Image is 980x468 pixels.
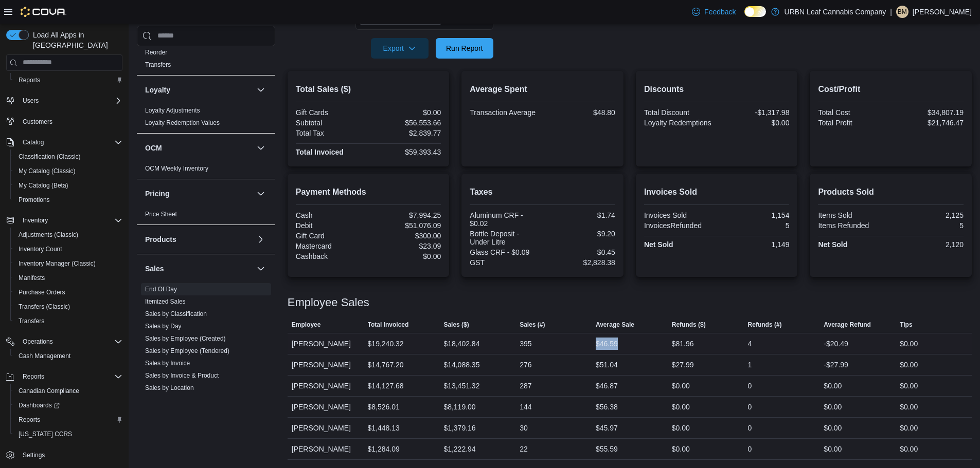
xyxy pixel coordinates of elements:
[596,380,618,392] div: $46.87
[10,349,127,363] button: Cash Management
[14,151,122,163] span: Classification (Classic)
[145,49,167,56] a: Reorder
[19,352,70,360] span: Cash Management
[596,443,618,455] div: $55.59
[748,380,752,392] div: 0
[14,315,48,327] a: Transfers
[145,396,217,404] span: Sales by Location per Day
[644,240,673,249] strong: Net Sold
[470,248,540,256] div: Glass CRF - $0.09
[443,443,475,455] div: $1,222.94
[900,338,918,350] div: $0.00
[14,74,122,86] span: Reports
[14,414,122,426] span: Reports
[14,385,122,397] span: Canadian Compliance
[672,380,690,392] div: $0.00
[10,164,127,178] button: My Catalog (Classic)
[824,422,842,434] div: $0.00
[644,83,790,96] h2: Discounts
[748,338,752,350] div: 4
[824,338,848,350] div: -$20.49
[145,106,200,115] span: Loyalty Adjustments
[145,264,164,274] h3: Sales
[893,108,964,117] div: $34,807.19
[296,129,366,137] div: Total Tax
[443,359,479,371] div: $14,088.35
[145,143,253,153] button: OCM
[21,7,66,17] img: Cova
[296,221,366,230] div: Debit
[14,165,80,177] a: My Catalog (Classic)
[23,118,52,126] span: Customers
[19,274,45,282] span: Manifests
[2,135,127,149] button: Catalog
[893,240,964,249] div: 2,120
[19,416,40,424] span: Reports
[818,211,888,219] div: Items Sold
[145,234,253,245] button: Products
[748,422,752,434] div: 0
[288,439,364,459] div: [PERSON_NAME]
[520,422,528,434] div: 30
[371,38,429,59] button: Export
[10,299,127,314] button: Transfers (Classic)
[145,164,208,173] span: OCM Weekly Inventory
[818,240,847,249] strong: Net Sold
[14,272,49,284] a: Manifests
[145,234,176,245] h3: Products
[719,108,789,117] div: -$1,317.98
[893,221,964,230] div: 5
[19,214,52,227] button: Inventory
[145,264,253,274] button: Sales
[14,350,75,362] a: Cash Management
[19,335,57,348] button: Operations
[818,83,964,96] h2: Cost/Profit
[145,210,177,218] span: Price Sheet
[370,252,441,260] div: $0.00
[443,401,475,413] div: $8,119.00
[288,333,364,354] div: [PERSON_NAME]
[446,43,483,53] span: Run Report
[14,179,122,192] span: My Catalog (Beta)
[824,359,848,371] div: -$27.99
[292,321,321,329] span: Employee
[688,2,740,22] a: Feedback
[785,6,886,18] p: URBN Leaf Cannabis Company
[748,321,782,329] span: Refunds (#)
[14,286,122,298] span: Purchase Orders
[19,136,48,148] button: Catalog
[23,138,44,146] span: Catalog
[14,74,44,86] a: Reports
[520,443,528,455] div: 22
[370,129,441,137] div: $2,839.77
[10,149,127,164] button: Classification (Classic)
[10,271,127,285] button: Manifests
[288,418,364,438] div: [PERSON_NAME]
[370,119,441,127] div: $56,553.66
[520,321,545,329] span: Sales (#)
[296,252,366,260] div: Cashback
[14,179,73,192] a: My Catalog (Beta)
[14,151,85,163] a: Classification (Classic)
[19,95,43,107] button: Users
[672,359,694,371] div: $27.99
[672,321,706,329] span: Refunds ($)
[10,384,127,398] button: Canadian Compliance
[896,6,908,18] div: Bailey MacDonald
[296,83,441,96] h2: Total Sales ($)
[2,369,127,384] button: Reports
[19,448,122,461] span: Settings
[145,285,177,293] span: End Of Day
[145,189,169,199] h3: Pricing
[255,188,267,200] button: Pricing
[824,321,871,329] span: Average Refund
[137,162,275,179] div: OCM
[596,422,618,434] div: $45.97
[672,401,690,413] div: $0.00
[443,422,475,434] div: $1,379.16
[672,338,694,350] div: $81.96
[748,401,752,413] div: 0
[19,303,70,311] span: Transfers (Classic)
[818,186,964,198] h2: Products Sold
[19,401,60,409] span: Dashboards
